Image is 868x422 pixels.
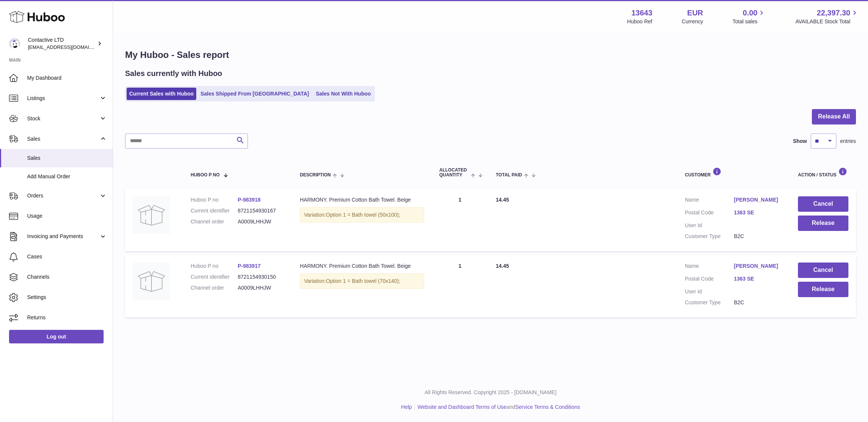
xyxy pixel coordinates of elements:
[133,263,170,300] img: no-photo.jpg
[300,273,424,289] div: Variation:
[133,196,170,234] img: no-photo.jpg
[798,263,848,278] button: Cancel
[238,284,285,291] dd: A0009LHHJW
[798,216,848,231] button: Release
[515,404,580,410] a: Service Terms & Conditions
[685,167,783,178] div: Customer
[798,196,848,212] button: Cancel
[685,263,734,272] dt: Name
[734,263,783,270] a: [PERSON_NAME]
[27,173,107,180] span: Add Manual Order
[685,222,734,229] dt: User Id
[27,253,107,260] span: Cases
[9,38,20,49] img: soul@SOWLhome.com
[191,196,238,203] dt: Huboo P no
[439,168,469,178] span: ALLOCATED Quantity
[313,88,373,100] a: Sales Not With Huboo
[732,8,766,25] a: 0.00 Total sales
[191,273,238,281] dt: Current identifier
[743,8,758,18] span: 0.00
[9,330,104,343] a: Log out
[685,275,734,284] dt: Postal Code
[125,68,222,79] h2: Sales currently with Huboo
[238,197,261,203] a: P-983918
[415,404,580,411] li: and
[198,88,312,100] a: Sales Shipped From [GEOGRAPHIC_DATA]
[795,18,859,25] span: AVAILABLE Stock Total
[27,74,107,82] span: My Dashboard
[734,209,783,216] a: 1363 SE
[238,263,261,269] a: P-983917
[401,404,412,410] a: Help
[27,115,99,122] span: Stock
[685,196,734,205] dt: Name
[734,196,783,203] a: [PERSON_NAME]
[798,282,848,297] button: Release
[300,173,331,178] span: Description
[685,299,734,306] dt: Customer Type
[432,189,488,251] td: 1
[27,273,107,281] span: Channels
[631,8,653,18] strong: 13643
[685,209,734,218] dt: Postal Code
[840,138,856,145] span: entries
[734,275,783,282] a: 1363 SE
[812,109,856,124] button: Release All
[326,212,400,218] span: Option 1 = Bath towel (50x100);
[496,197,509,203] span: 14.45
[496,263,509,269] span: 14.45
[627,18,653,25] div: Huboo Ref
[27,155,107,162] span: Sales
[300,263,424,270] div: HARMONY. Premium Cotton Bath Towel. Beige
[125,49,856,61] h1: My Huboo - Sales report
[27,95,99,102] span: Listings
[300,196,424,203] div: HARMONY. Premium Cotton Bath Towel. Beige
[496,173,522,178] span: Total paid
[191,284,238,291] dt: Channel order
[191,263,238,270] dt: Huboo P no
[238,207,285,214] dd: 8721154930167
[795,8,859,25] a: 22,397.30 AVAILABLE Stock Total
[432,255,488,317] td: 1
[191,173,220,178] span: Huboo P no
[798,167,848,178] div: Action / Status
[793,138,807,145] label: Show
[27,135,99,143] span: Sales
[27,314,107,321] span: Returns
[119,389,862,396] p: All Rights Reserved. Copyright 2025 - [DOMAIN_NAME]
[28,44,111,50] span: [EMAIL_ADDRESS][DOMAIN_NAME]
[28,36,96,51] div: Contactive LTD
[27,192,99,199] span: Orders
[687,8,703,18] strong: EUR
[27,233,99,240] span: Invoicing and Payments
[326,278,400,284] span: Option 1 = Bath towel (70x140);
[685,233,734,240] dt: Customer Type
[27,213,107,220] span: Usage
[734,233,783,240] dd: B2C
[27,294,107,301] span: Settings
[127,88,196,100] a: Current Sales with Huboo
[300,207,424,223] div: Variation:
[238,218,285,225] dd: A0009LHHJW
[191,218,238,225] dt: Channel order
[682,18,703,25] div: Currency
[732,18,766,25] span: Total sales
[417,404,506,410] a: Website and Dashboard Terms of Use
[817,8,850,18] span: 22,397.30
[238,273,285,281] dd: 8721154930150
[734,299,783,306] dd: B2C
[191,207,238,214] dt: Current identifier
[685,288,734,295] dt: User Id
